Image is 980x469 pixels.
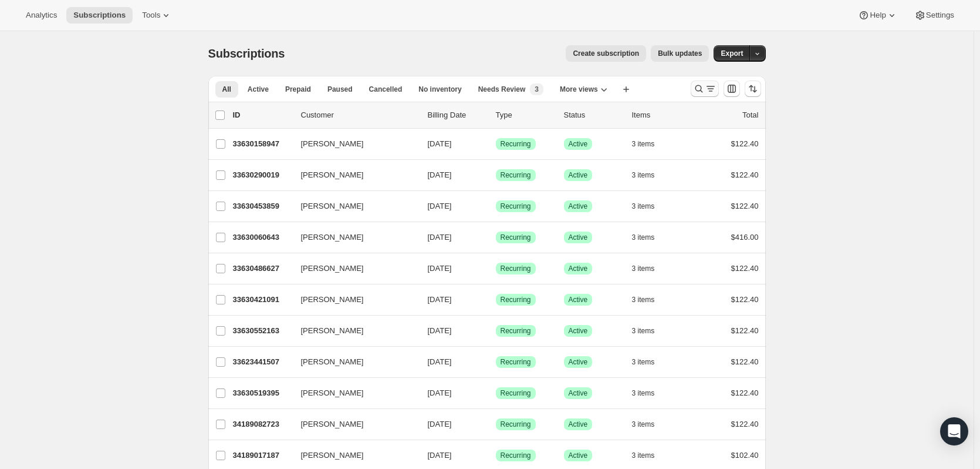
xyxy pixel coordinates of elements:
[501,295,531,304] span: Recurring
[233,354,759,370] div: 33623441507[PERSON_NAME][DATE]SuccessRecurringSuccessActive3 items$122.40
[294,228,411,247] button: [PERSON_NAME]
[569,233,588,242] span: Active
[428,451,452,460] span: [DATE]
[745,81,761,97] button: Sort the results
[285,85,311,94] span: Prepaid
[233,294,292,306] p: 33630421091
[731,388,759,397] span: $122.40
[501,233,531,242] span: Recurring
[478,85,526,94] span: Needs Review
[301,356,364,368] span: [PERSON_NAME]
[301,325,364,337] span: [PERSON_NAME]
[233,325,292,337] p: 33630552163
[569,420,588,429] span: Active
[428,388,452,397] span: [DATE]
[294,321,411,340] button: [PERSON_NAME]
[632,420,655,429] span: 3 items
[501,451,531,460] span: Recurring
[632,323,668,339] button: 3 items
[142,11,160,20] span: Tools
[233,138,292,150] p: 33630158947
[233,356,292,368] p: 33623441507
[731,202,759,210] span: $122.40
[233,385,759,401] div: 33630519395[PERSON_NAME][DATE]SuccessRecurringSuccessActive3 items$122.40
[233,169,292,181] p: 33630290019
[632,385,668,401] button: 3 items
[428,233,452,242] span: [DATE]
[564,109,623,121] p: Status
[428,170,452,179] span: [DATE]
[301,387,364,399] span: [PERSON_NAME]
[731,295,759,304] span: $122.40
[569,326,588,336] span: Active
[233,416,759,433] div: 34189082723[PERSON_NAME][DATE]SuccessRecurringSuccessActive3 items$122.40
[73,11,126,20] span: Subscriptions
[208,47,285,60] span: Subscriptions
[428,264,452,273] span: [DATE]
[233,263,292,274] p: 33630486627
[632,264,655,273] span: 3 items
[632,229,668,246] button: 3 items
[731,170,759,179] span: $122.40
[691,81,719,97] button: Search and filter results
[632,202,655,211] span: 3 items
[428,139,452,148] span: [DATE]
[940,417,968,445] div: Open Intercom Messenger
[501,139,531,149] span: Recurring
[327,85,353,94] span: Paused
[632,167,668,183] button: 3 items
[294,197,411,216] button: [PERSON_NAME]
[233,200,292,212] p: 33630453859
[632,139,655,149] span: 3 items
[632,136,668,152] button: 3 items
[651,45,709,62] button: Bulk updates
[233,387,292,399] p: 33630519395
[632,170,655,180] span: 3 items
[560,85,598,94] span: More views
[501,326,531,336] span: Recurring
[428,420,452,428] span: [DATE]
[569,264,588,273] span: Active
[501,357,531,367] span: Recurring
[294,290,411,309] button: [PERSON_NAME]
[632,447,668,464] button: 3 items
[501,202,531,211] span: Recurring
[553,81,614,98] button: More views
[535,85,539,94] span: 3
[632,233,655,242] span: 3 items
[907,7,961,24] button: Settings
[222,85,231,94] span: All
[632,295,655,304] span: 3 items
[731,326,759,335] span: $122.40
[301,109,418,121] p: Customer
[135,7,179,24] button: Tools
[731,357,759,366] span: $122.40
[233,229,759,246] div: 33630060643[PERSON_NAME][DATE]SuccessRecurringSuccessActive3 items$416.00
[428,202,452,210] span: [DATE]
[851,7,904,24] button: Help
[233,260,759,277] div: 33630486627[PERSON_NAME][DATE]SuccessRecurringSuccessActive3 items$122.40
[501,420,531,429] span: Recurring
[731,233,759,242] span: $416.00
[632,109,691,121] div: Items
[573,49,639,58] span: Create subscription
[501,170,531,180] span: Recurring
[301,294,364,306] span: [PERSON_NAME]
[66,7,133,24] button: Subscriptions
[301,200,364,212] span: [PERSON_NAME]
[632,354,668,370] button: 3 items
[632,292,668,308] button: 3 items
[569,388,588,398] span: Active
[233,323,759,339] div: 33630552163[PERSON_NAME][DATE]SuccessRecurringSuccessActive3 items$122.40
[501,388,531,398] span: Recurring
[569,451,588,460] span: Active
[632,357,655,367] span: 3 items
[501,264,531,273] span: Recurring
[301,418,364,430] span: [PERSON_NAME]
[632,451,655,460] span: 3 items
[301,232,364,243] span: [PERSON_NAME]
[248,85,269,94] span: Active
[714,45,750,62] button: Export
[731,420,759,428] span: $122.40
[731,139,759,148] span: $122.40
